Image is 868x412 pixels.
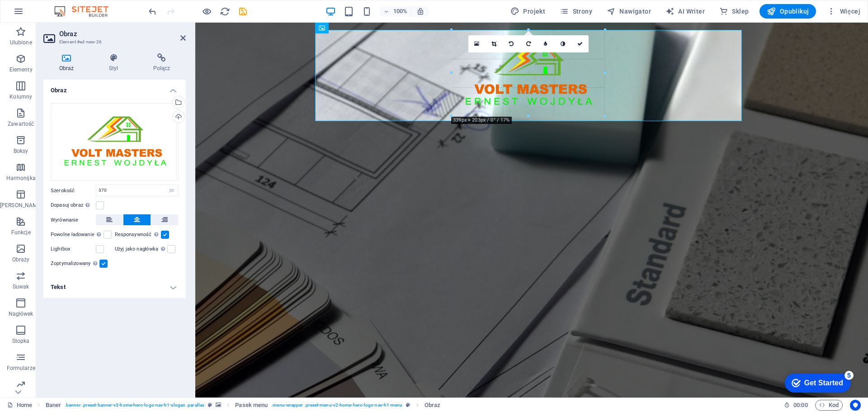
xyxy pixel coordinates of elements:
[607,7,651,16] span: Nawigator
[819,400,839,411] span: Kod
[14,147,28,155] p: Boksy
[665,7,705,16] span: AI Writer
[767,7,809,16] span: Opublikuj
[9,66,33,73] p: Elementy
[7,400,32,411] a: Kliknij, aby anulować zaznaczenie. Kliknij dwukrotnie, aby otworzyć Strony
[12,256,30,263] p: Obrazy
[510,7,545,16] span: Projekt
[507,4,549,19] button: Projekt
[52,6,120,17] img: Editor Logo
[850,400,861,411] button: Usercentrics
[51,229,104,240] label: Powolne ładowanie
[800,402,801,408] span: :
[503,35,520,52] a: Obróć w lewo o 90°
[201,6,212,17] button: Kliknij tutaj, aby wyjść z trybu podglądu i kontynuować edycję
[759,4,816,19] button: Opublikuj
[12,337,30,345] p: Stopka
[571,35,589,52] a: Potwierdź ( Ctrl ⏎ )
[451,117,511,124] div: 339px × 203px / 0° / 17%
[51,244,96,255] label: Lightbox
[115,244,168,255] label: Użyj jako nagłówka
[238,6,248,17] i: Zapisz (Ctrl+S)
[13,283,29,290] p: Suwak
[379,6,411,17] button: 100%
[9,310,33,317] p: Nagłówek
[425,400,440,411] span: Kliknij, aby zaznaczyć. Kliknij dwukrotnie, aby edytować
[823,4,864,19] button: Więcej
[9,93,32,100] p: Kolumny
[486,35,503,52] a: Moduł przycinania
[237,6,248,17] button: save
[815,400,843,411] button: Kod
[67,2,76,11] div: 5
[51,200,96,211] label: Dopasuj obraz
[147,6,158,17] button: undo
[719,7,749,16] span: Sklep
[27,10,66,18] div: Get Started
[556,4,596,19] button: Strony
[662,4,708,19] button: AI Writer
[137,53,186,72] h4: Połącz
[59,30,186,38] h2: Obraz
[115,229,161,240] label: Responsywność
[11,229,31,236] p: Funkcje
[603,4,655,19] button: Nawigator
[208,403,212,407] i: Ten element jest konfigurowalnym ustawieniem wstępnym
[51,215,96,226] label: Wyrównanie
[537,35,554,52] a: Rozmyj
[7,5,73,24] div: Get Started 5 items remaining, 0% complete
[271,400,402,411] span: . menu-wrapper .preset-menu-v2-home-hero-logo-nav-h1-menu
[554,35,571,52] a: Skala szarości
[716,4,752,19] button: Sklep
[51,103,179,181] div: samologo-AP-vNbX2kPpOqtmUAXtJgA.png
[406,403,410,407] i: Ten element jest konfigurowalnym ustawieniem wstępnym
[51,258,99,269] label: Zoptymalizowany
[46,400,61,411] span: Kliknij, aby zaznaczyć. Kliknij dwukrotnie, aby edytować
[65,400,204,411] span: . banner .preset-banner-v3-home-hero-logo-nav-h1-slogan .parallax
[8,120,34,128] p: Zawartość
[416,7,425,15] i: Po zmianie rozmiaru automatycznie dostosowuje poziom powiększenia do wybranego urządzenia.
[43,53,93,72] h4: Obraz
[235,400,268,411] span: Kliknij, aby zaznaczyć. Kliknij dwukrotnie, aby edytować
[520,35,537,52] a: Obróć w prawo o 90°
[10,39,32,46] p: Ulubione
[147,6,158,17] i: Cofnij: Edytuj nagłówek (Ctrl+Z)
[93,53,137,72] h4: Styl
[6,175,36,182] p: Harmonijka
[793,400,807,411] span: 00 00
[216,403,221,407] i: Ten element zawiera tło
[784,400,808,411] h6: Czas sesji
[393,6,407,17] h6: 100%
[827,7,860,16] span: Więcej
[7,365,35,372] p: Formularze
[507,4,549,19] div: Projekt (Ctrl+Alt+Y)
[46,400,441,411] nav: breadcrumb
[59,38,168,46] h3: Element #ed-new-26
[219,6,230,17] button: reload
[468,35,486,52] a: Wybierz pliki z menedżera plików, zdjęć stockowych lub prześlij plik(i)
[43,276,186,298] h4: Tekst
[43,80,186,96] h4: Obraz
[51,188,96,193] label: Szerokość
[220,6,230,17] i: Przeładuj stronę
[560,7,592,16] span: Strony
